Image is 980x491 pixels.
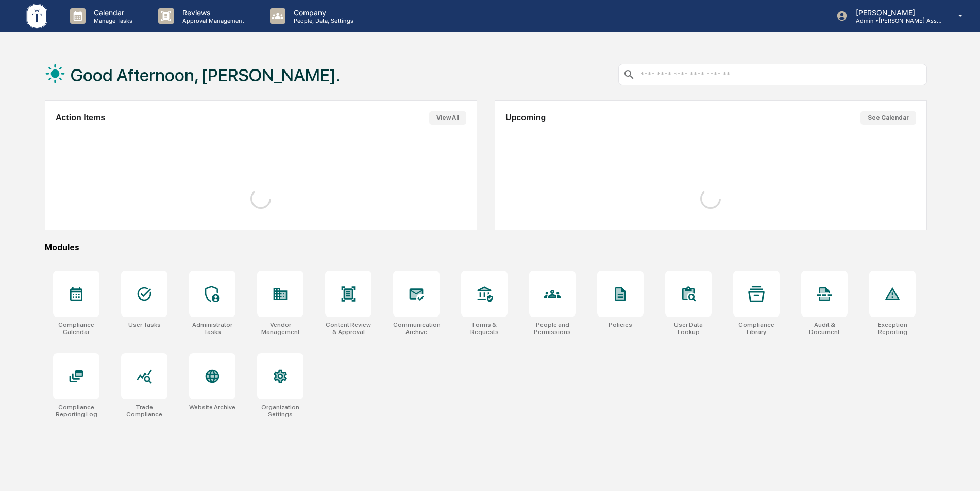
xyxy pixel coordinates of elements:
p: Manage Tasks [86,17,138,24]
p: People, Data, Settings [285,17,359,24]
h2: Upcoming [505,113,546,122]
div: Website Archive [189,404,235,411]
div: User Data Lookup [665,321,712,336]
p: Admin • [PERSON_NAME] Asset Management LLC [848,17,943,24]
div: Compliance Reporting Log [53,404,99,418]
div: Forms & Requests [461,321,508,336]
div: Exception Reporting [869,321,916,336]
div: User Tasks [128,321,161,328]
div: People and Permissions [529,321,576,336]
div: Policies [609,321,632,328]
button: See Calendar [860,111,916,125]
h1: Good Afternoon, [PERSON_NAME]. [71,65,340,85]
p: Approval Management [174,17,249,24]
p: Calendar [86,8,138,17]
div: Organization Settings [257,404,303,418]
div: Communications Archive [393,321,440,336]
div: Administrator Tasks [189,321,235,336]
p: Company [285,8,359,17]
div: Vendor Management [257,321,303,336]
img: logo [25,2,49,30]
button: View All [429,111,466,125]
h2: Action Items [56,113,105,122]
div: Compliance Calendar [53,321,99,336]
p: Reviews [174,8,249,17]
p: [PERSON_NAME] [848,8,943,17]
div: Compliance Library [733,321,780,336]
div: Audit & Document Logs [801,321,848,336]
div: Modules [45,242,927,252]
div: Trade Compliance [121,404,167,418]
div: Content Review & Approval [325,321,371,336]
